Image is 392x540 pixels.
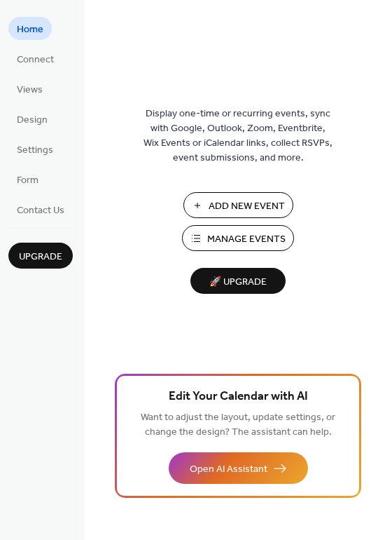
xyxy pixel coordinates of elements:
[143,107,332,166] span: Display one-time or recurring events, sync with Google, Outlook, Zoom, Eventbrite, Wix Events or ...
[17,53,54,67] span: Connect
[141,408,335,442] span: Want to adjust the layout, update settings, or change the design? The assistant can help.
[169,387,308,407] span: Edit Your Calendar with AI
[182,225,294,251] button: Manage Events
[183,192,293,218] button: Add New Event
[8,17,52,40] a: Home
[8,137,62,161] a: Settings
[17,113,48,128] span: Design
[8,77,51,100] a: Views
[199,273,277,292] span: 🚀 Upgrade
[190,462,267,477] span: Open AI Assistant
[190,268,286,294] button: 🚀 Upgrade
[8,47,62,70] a: Connect
[17,83,43,97] span: Views
[207,232,286,247] span: Manage Events
[209,199,285,214] span: Add New Event
[17,203,64,218] span: Contact Us
[8,198,73,221] a: Contact Us
[8,107,56,130] a: Design
[17,173,38,188] span: Form
[19,250,62,264] span: Upgrade
[8,168,47,191] a: Form
[17,143,53,158] span: Settings
[169,452,308,484] button: Open AI Assistant
[8,243,73,269] button: Upgrade
[17,22,43,37] span: Home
